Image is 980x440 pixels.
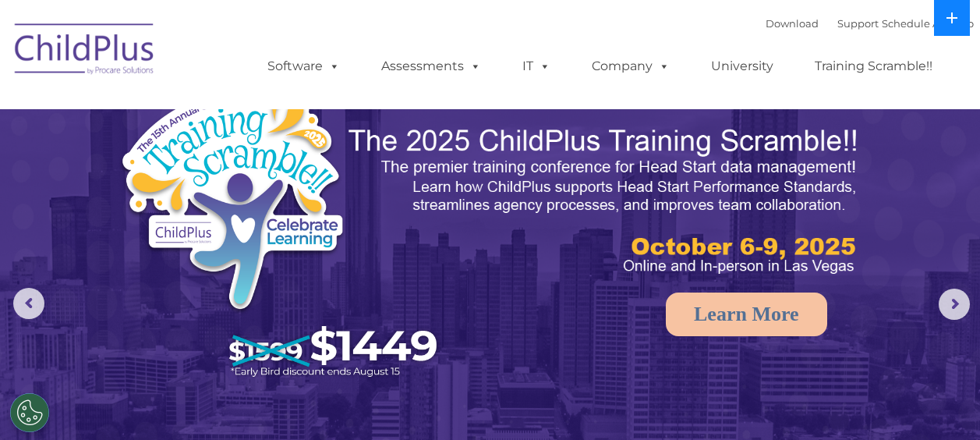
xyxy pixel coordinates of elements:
[766,17,819,30] a: Download
[766,17,974,30] font: |
[666,293,827,336] a: Learn More
[902,365,980,440] iframe: Chat Widget
[252,51,356,82] a: Software
[837,17,879,30] a: Support
[882,17,974,30] a: Schedule A Demo
[217,167,283,179] span: Phone number
[217,103,264,115] span: Last name
[10,393,49,432] button: Cookies Settings
[7,12,163,90] img: ChildPlus by Procare Solutions
[576,51,685,82] a: Company
[507,51,566,82] a: IT
[799,51,948,82] a: Training Scramble!!
[695,51,789,82] a: University
[366,51,497,82] a: Assessments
